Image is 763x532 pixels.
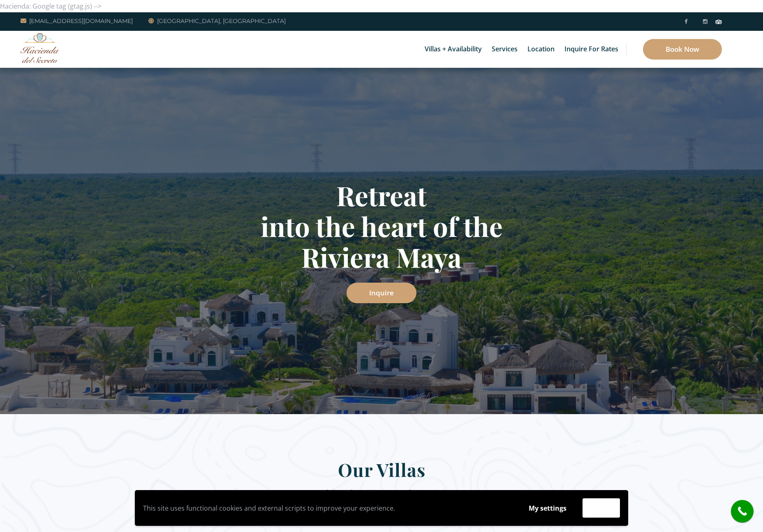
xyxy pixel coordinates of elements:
[643,39,722,60] a: Book Now
[141,180,622,272] h1: Retreat into the heart of the Riviera Maya
[715,20,722,24] img: Tripadvisor_logomark.svg
[733,502,751,520] i: call
[347,283,416,303] a: Inquire
[21,33,60,63] img: Awesome Logo
[143,502,513,514] p: This site uses functional cookies and external scripts to improve your experience.
[521,499,574,518] button: My settings
[488,31,522,68] a: Services
[421,31,486,68] a: Villas + Availability
[583,498,620,518] button: Accept
[148,16,286,26] a: [GEOGRAPHIC_DATA], [GEOGRAPHIC_DATA]
[141,458,622,486] h2: Our Villas
[21,16,133,26] a: [EMAIL_ADDRESS][DOMAIN_NAME]
[731,500,754,523] a: call
[560,31,622,68] a: Inquire for Rates
[523,31,559,68] a: Location
[141,486,622,510] div: artfully crafted with your comfort in mind.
